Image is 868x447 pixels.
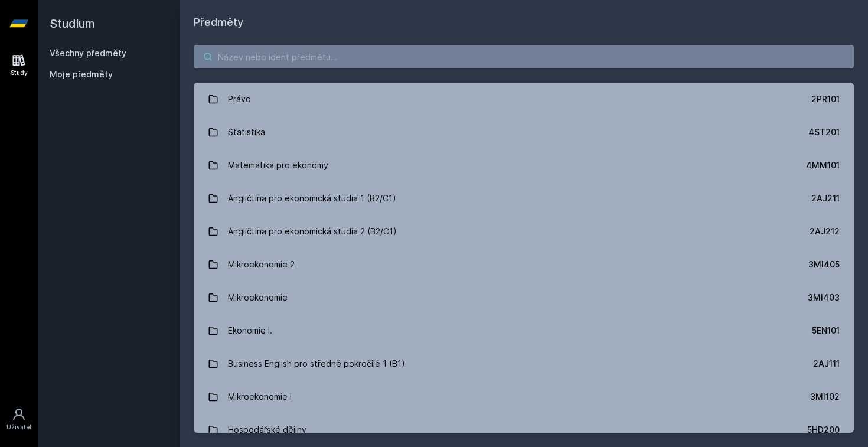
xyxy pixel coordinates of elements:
div: Statistika [228,120,265,144]
a: Mikroekonomie 2 3MI405 [194,248,854,281]
div: 5EN101 [812,325,840,337]
div: Angličtina pro ekonomická studia 2 (B2/C1) [228,220,397,243]
span: Moje předměty [50,68,113,80]
div: Business English pro středně pokročilé 1 (B1) [228,352,405,376]
div: Angličtina pro ekonomická studia 1 (B2/C1) [228,187,396,210]
a: Matematika pro ekonomy 4MM101 [194,149,854,182]
input: Název nebo ident předmětu… [194,45,854,68]
a: Všechny předměty [50,48,126,58]
a: Právo 2PR101 [194,83,854,116]
div: 3MI405 [808,259,840,270]
a: Ekonomie I. 5EN101 [194,314,854,347]
h1: Předměty [194,14,854,31]
div: Matematika pro ekonomy [228,154,328,177]
a: Mikroekonomie I 3MI102 [194,380,854,413]
div: 4ST201 [808,126,840,138]
div: 3MI403 [808,292,840,304]
a: Uživatel [2,402,35,438]
div: Mikroekonomie I [228,385,292,409]
a: Angličtina pro ekonomická studia 1 (B2/C1) 2AJ211 [194,182,854,215]
a: Study [2,47,35,83]
div: 2AJ211 [811,192,840,204]
div: Ekonomie I. [228,319,272,342]
a: Hospodářské dějiny 5HD200 [194,413,854,446]
div: 2AJ212 [810,226,840,237]
div: 3MI102 [810,391,840,403]
div: Mikroekonomie [228,286,288,309]
div: Study [11,68,28,77]
a: Mikroekonomie 3MI403 [194,281,854,314]
div: 5HD200 [807,424,840,436]
div: Hospodářské dějiny [228,418,306,442]
div: 2AJ111 [813,358,840,370]
div: 2PR101 [811,93,840,105]
a: Business English pro středně pokročilé 1 (B1) 2AJ111 [194,347,854,380]
a: Angličtina pro ekonomická studia 2 (B2/C1) 2AJ212 [194,215,854,248]
div: Uživatel [6,423,31,432]
div: Mikroekonomie 2 [228,253,295,276]
div: Právo [228,87,251,111]
div: 4MM101 [806,159,840,171]
a: Statistika 4ST201 [194,116,854,149]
